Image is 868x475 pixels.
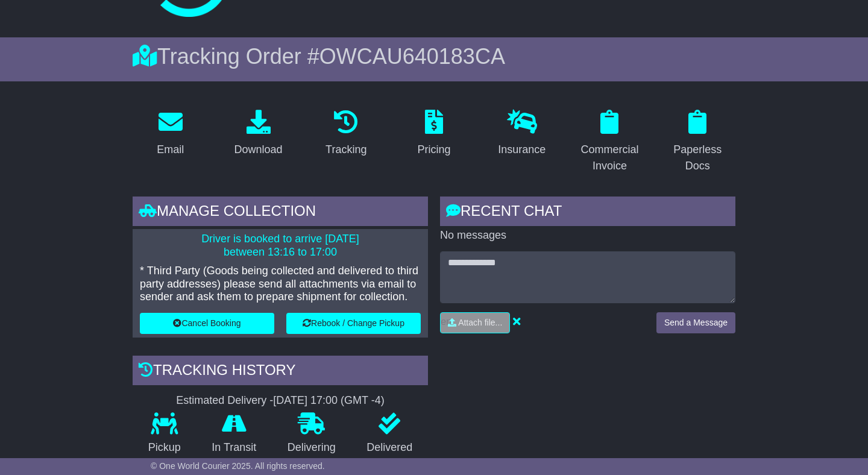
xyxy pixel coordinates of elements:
a: Insurance [490,105,553,162]
span: © One World Courier 2025. All rights reserved. [151,461,325,471]
div: Email [157,142,184,158]
p: Pickup [133,441,197,455]
div: Insurance [498,142,546,158]
div: Commercial Invoice [580,142,640,174]
button: Rebook / Change Pickup [286,313,421,334]
div: Pricing [418,142,451,158]
a: Pricing [410,105,459,162]
p: * Third Party (Goods being collected and delivered to third party addresses) please send all atta... [140,265,421,304]
div: [DATE] 17:00 (GMT -4) [273,394,384,407]
span: OWCAU640183CA [319,44,505,69]
div: Tracking [325,142,366,158]
div: Tracking Order # [133,43,735,69]
a: Paperless Docs [659,105,735,178]
div: Download [234,142,283,158]
button: Send a Message [656,312,735,333]
p: Driver is booked to arrive [DATE] between 13:16 to 17:00 [140,233,421,259]
a: Commercial Invoice [572,105,648,178]
p: In Transit [197,441,272,455]
a: Tracking [318,105,374,162]
p: No messages [440,229,735,242]
div: Manage collection [133,197,428,229]
button: Cancel Booking [140,313,274,334]
div: Estimated Delivery - [133,394,428,407]
a: Email [149,105,192,162]
div: Tracking history [133,356,428,388]
a: Download [227,105,291,162]
p: Delivering [272,441,351,455]
p: Delivered [351,441,429,455]
div: Paperless Docs [667,142,728,174]
div: RECENT CHAT [440,197,735,229]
